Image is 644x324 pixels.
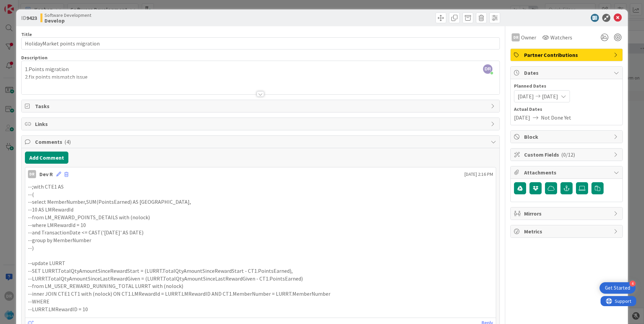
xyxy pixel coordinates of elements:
[541,114,571,122] span: Not Done Yet
[524,133,610,141] span: Block
[44,12,91,18] span: Software Development
[28,198,493,206] p: --select MemberNumber,SUM(PointsEarned) AS [GEOGRAPHIC_DATA],
[514,83,619,90] span: Planned Dates
[514,106,619,113] span: Actual Dates
[44,18,91,23] b: Develop
[35,138,487,146] span: Comments
[25,65,496,73] p: 1.Points migration
[630,281,636,287] div: 4
[524,151,610,159] span: Custom Fields
[561,151,575,158] span: ( 0/12 )
[600,282,636,294] div: Open Get Started checklist, remaining modules: 4
[524,69,610,77] span: Dates
[605,285,630,291] div: Get Started
[28,229,493,236] p: --and TransactionDate <= CAST('[DATE]' AS DATE)
[26,14,37,21] b: 9423
[28,183,493,191] p: --;with CTE1 AS
[28,244,493,252] p: --)
[28,267,493,275] p: --SET LURRT.TotalQtyAmountSinceRewardStart = (LURRT.TotalQtyAmountSinceRewardStart - CT1.PointsEa...
[28,298,493,305] p: --WHERE
[524,209,610,218] span: Mirrors
[512,33,520,41] div: DR
[25,152,68,164] button: Add Comment
[28,290,493,298] p: --inner JOIN CTE1 CT1 with (nolock) ON CT1.LMRewardId = LURRT.LMRewardID AND CT1.MemberNumber = L...
[542,92,558,100] span: [DATE]
[483,64,492,74] span: DR
[518,92,534,100] span: [DATE]
[28,221,493,229] p: --where LMRewardId = 10
[21,14,37,22] span: ID
[524,168,610,176] span: Attachments
[524,51,610,59] span: Partner Contributions
[521,33,536,41] span: Owner
[35,102,487,110] span: Tasks
[28,236,493,244] p: --group by MemberNumber
[21,55,47,61] span: Description
[64,138,71,145] span: ( 4 )
[25,73,496,81] p: 2.fix points mismatch issue
[28,259,493,267] p: --update LURRT
[514,114,530,122] span: [DATE]
[28,275,493,283] p: --LURRT.TotalQtyAmountSinceLastRewardGiven = (LURRT.TotalQtyAmountSinceLastRewardGiven - CT1.Poin...
[28,170,36,178] div: DR
[550,33,572,41] span: Watchers
[464,171,493,178] span: [DATE] 2:16 PM
[28,206,493,214] p: --10 AS LMRewardId
[21,37,500,50] input: type card name here...
[28,282,493,290] p: --from LM_USER_REWARD_RUNNING_TOTAL LURRT with (nolock)
[14,1,31,9] span: Support
[39,170,53,178] div: Dev R
[524,227,610,235] span: Metrics
[28,214,493,221] p: --from LM_REWARD_POINTS_DETAILS with (nolock)
[28,305,493,313] p: --LURRT.LMRewardID = 10
[35,120,487,128] span: Links
[21,31,32,37] label: Title
[28,191,493,198] p: --(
